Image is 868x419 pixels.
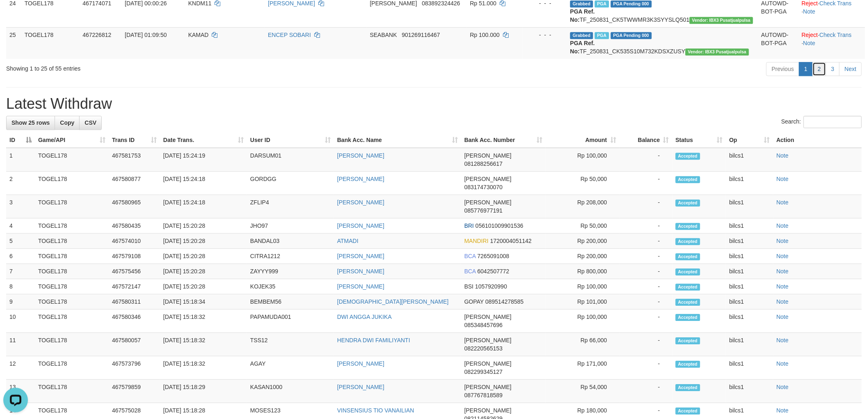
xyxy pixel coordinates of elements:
td: 10 [6,309,35,333]
span: Accepted [676,223,700,230]
a: [PERSON_NAME] [337,152,384,159]
span: Copy 1057920990 to clipboard [475,283,507,290]
td: TOGEL178 [35,218,109,234]
td: KOJEK35 [247,279,334,294]
span: [PERSON_NAME] [464,337,512,343]
a: [PERSON_NAME] [337,283,384,290]
div: - - - [526,31,564,39]
td: BEMBEM56 [247,294,334,309]
span: Copy 081288256617 to clipboard [464,160,503,167]
span: Copy 085348457696 to clipboard [464,322,503,328]
span: [PERSON_NAME] [464,360,512,367]
span: BRI [464,222,474,229]
a: Reject [802,32,818,38]
td: 1 [6,148,35,172]
span: Show 25 rows [11,119,50,126]
span: Accepted [676,238,700,245]
th: User ID: activate to sort column ascending [247,133,334,148]
span: Rp 100.000 [470,32,500,38]
td: TOGEL178 [35,356,109,380]
span: Accepted [676,268,700,275]
td: - [619,234,672,249]
td: Rp 50,000 [546,172,619,195]
a: Note [777,222,789,229]
a: Note [777,298,789,305]
a: Note [777,314,789,320]
input: Search: [804,116,862,128]
td: 467572147 [109,279,160,294]
td: - [619,309,672,333]
td: [DATE] 15:24:19 [160,148,247,172]
label: Search: [781,116,862,128]
a: Note [777,253,789,259]
td: 467580965 [109,195,160,218]
td: TSS12 [247,333,334,356]
td: bilcs1 [726,249,773,264]
th: Action [773,133,862,148]
td: [DATE] 15:24:18 [160,172,247,195]
span: CSV [85,119,96,126]
span: BCA [464,268,476,275]
td: Rp 800,000 [546,264,619,279]
td: Rp 101,000 [546,294,619,309]
td: BANDAL03 [247,234,334,249]
td: 3 [6,195,35,218]
td: - [619,195,672,218]
span: Accepted [676,299,700,306]
th: Status: activate to sort column ascending [672,133,726,148]
th: Game/API: activate to sort column ascending [35,133,109,148]
td: [DATE] 15:20:28 [160,264,247,279]
a: [PERSON_NAME] [337,222,384,229]
td: 467580311 [109,294,160,309]
span: Vendor URL: https://checkout5.1velocity.biz [685,48,749,55]
td: bilcs1 [726,264,773,279]
a: Note [777,407,789,414]
span: Accepted [676,408,700,414]
td: TOGEL178 [35,234,109,249]
a: Note [777,152,789,159]
th: Op: activate to sort column ascending [726,133,773,148]
td: TOGEL178 [35,148,109,172]
span: Copy 082220565153 to clipboard [464,345,503,352]
a: [PERSON_NAME] [337,384,384,390]
td: [DATE] 15:18:29 [160,380,247,403]
td: [DATE] 15:20:28 [160,249,247,264]
b: PGA Ref. No: [570,40,595,55]
a: 2 [813,62,827,76]
span: [PERSON_NAME] [464,176,512,182]
a: [PERSON_NAME] [337,176,384,182]
td: - [619,294,672,309]
span: Copy 082299345127 to clipboard [464,369,503,375]
span: Accepted [676,361,700,368]
td: 467574010 [109,234,160,249]
td: bilcs1 [726,148,773,172]
td: TOGEL178 [35,249,109,264]
td: 13 [6,380,35,403]
td: [DATE] 15:20:28 [160,279,247,294]
span: GOPAY [464,298,484,305]
td: KASAN1000 [247,380,334,403]
td: 467579859 [109,380,160,403]
td: 9 [6,294,35,309]
td: [DATE] 15:20:28 [160,218,247,234]
a: Note [803,8,815,15]
td: - [619,172,672,195]
span: Copy 7265091008 to clipboard [477,253,509,259]
td: 12 [6,356,35,380]
td: AUTOWD-BOT-PGA [758,27,798,59]
td: - [619,218,672,234]
span: Accepted [676,314,700,321]
td: Rp 171,000 [546,356,619,380]
span: MANDIRI [464,238,489,244]
td: 467573796 [109,356,160,380]
th: Date Trans.: activate to sort column ascending [160,133,247,148]
td: TOGEL178 [35,309,109,333]
button: Open LiveChat chat widget [3,3,28,28]
td: bilcs1 [726,333,773,356]
td: - [619,380,672,403]
td: DARSUM01 [247,148,334,172]
td: [DATE] 15:18:32 [160,333,247,356]
h1: Latest Withdraw [6,96,862,112]
a: Note [777,238,789,244]
td: TOGEL178 [35,172,109,195]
